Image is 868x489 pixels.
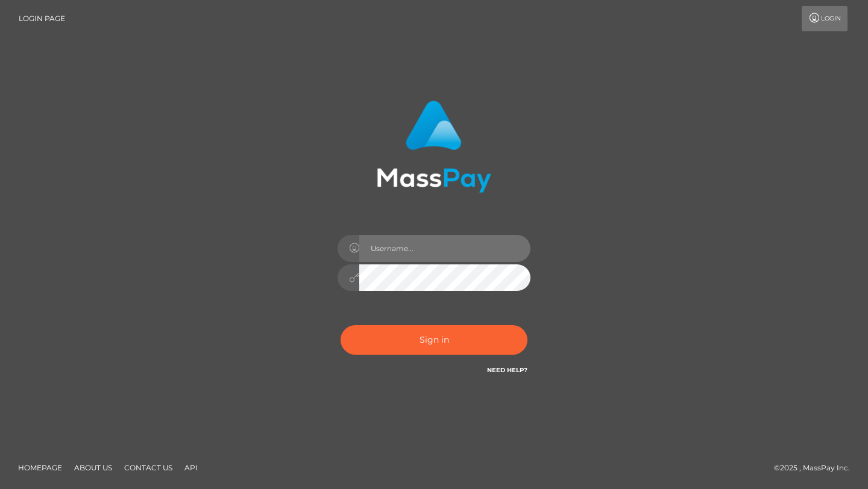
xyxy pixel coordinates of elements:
img: MassPay Login [377,101,491,193]
div: © 2025 , MassPay Inc. [774,461,859,475]
a: Login [802,6,848,31]
a: Contact Us [119,458,177,477]
input: Username... [359,235,530,262]
button: Sign in [341,325,527,355]
a: Need Help? [487,366,527,374]
a: Homepage [13,458,67,477]
a: About Us [69,458,117,477]
a: Login Page [19,6,65,31]
a: API [180,458,203,477]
